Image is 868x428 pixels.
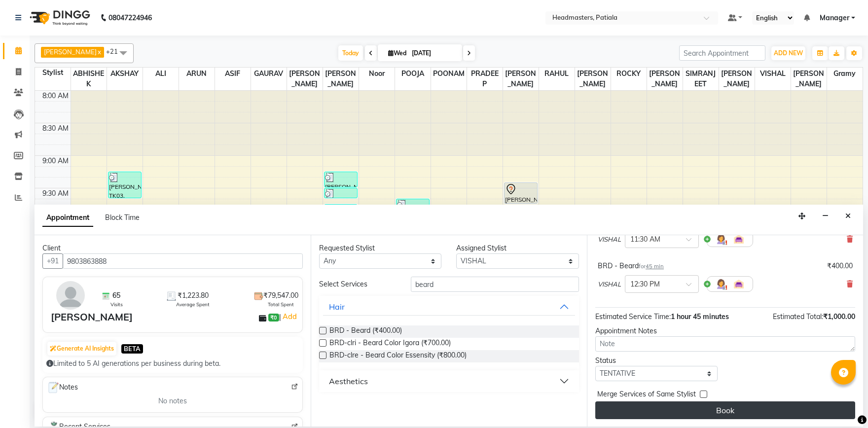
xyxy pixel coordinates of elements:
b: 08047224946 [108,4,152,32]
button: Generate AI Insights [47,342,116,356]
span: POONAM [431,68,467,80]
button: Hair [323,298,575,316]
div: 9:00 AM [40,156,71,166]
span: [PERSON_NAME] [323,68,359,90]
img: avatar [56,281,85,310]
div: Select Services [312,279,403,289]
button: Book [595,401,855,419]
div: [PERSON_NAME], TK03, 09:40 AM-11:00 AM, WX-FL-RC - Waxing Full Legs -Premium,WX-FA-RC - Waxing Fu... [397,199,429,284]
span: 45 min [646,263,664,270]
img: logo [25,4,93,32]
span: Estimated Total: [773,312,823,321]
div: ₹400.00 [827,261,853,271]
span: VISHAL [755,68,791,80]
span: POOJA [395,68,431,80]
span: BRD - Beard (₹400.00) [329,325,402,338]
span: ₹79,547.00 [263,290,298,301]
span: Block Time [105,213,140,222]
span: [PERSON_NAME] [647,68,683,90]
span: Manager [820,13,849,23]
div: Requested Stylist [319,243,441,253]
span: +21 [106,47,125,55]
span: [PERSON_NAME] [719,68,755,90]
div: Limited to 5 AI generations per business during beta. [46,358,299,369]
span: Appointment [42,209,93,227]
button: +91 [42,253,63,269]
img: Interior.png [733,278,745,290]
button: ADD NEW [771,46,805,60]
span: ₹1,223.80 [178,290,209,301]
span: SIMRANJEET [683,68,719,90]
span: [PERSON_NAME] [287,68,323,90]
span: GAURAV [251,68,287,80]
span: No notes [158,396,187,406]
span: 65 [112,290,120,301]
div: Aesthetics [329,375,368,387]
span: Wed [386,49,409,57]
a: x [97,48,101,56]
input: Search by Name/Mobile/Email/Code [63,253,303,269]
span: ARUN [179,68,215,80]
button: Aesthetics [323,372,575,390]
span: Noor [359,68,395,80]
div: [PERSON_NAME], TK07, 09:25 AM-09:45 AM, GL-essensity - Essensity Global [505,183,537,203]
span: 1 hour 45 minutes [671,312,729,321]
span: VISHAL [598,235,621,245]
div: 8:00 AM [40,91,71,101]
span: [PERSON_NAME] [44,48,97,56]
span: AKSHAY [107,68,143,80]
div: Status [595,356,718,366]
span: ROCKY [611,68,647,80]
span: VISHAL [598,280,621,289]
input: 2025-09-03 [409,46,458,61]
span: | [279,311,298,322]
span: [PERSON_NAME] [791,68,827,90]
input: Search Appointment [679,45,765,61]
div: [PERSON_NAME] [51,310,133,324]
span: ALI [143,68,179,80]
span: Estimated Service Time: [595,312,671,321]
div: Client [42,243,303,253]
img: Hairdresser.png [715,278,727,290]
span: [PERSON_NAME] [503,68,539,90]
span: Notes [47,381,78,394]
div: Stylist [35,68,71,78]
span: ₹0 [268,314,279,321]
span: PRADEEP [467,68,503,90]
span: BETA [121,344,143,354]
div: 9:30 AM [40,188,71,199]
span: ADD NEW [774,49,803,57]
span: BRD-clri - Beard Color Igora (₹700.00) [329,338,451,350]
span: Visits [110,301,123,308]
span: Merge Services of Same Stylist [597,389,696,401]
img: Hairdresser.png [715,233,727,245]
div: BRD - Beard [598,261,664,271]
div: 8:30 AM [40,123,71,134]
span: Average Spent [176,301,210,308]
img: Interior.png [733,233,745,245]
span: ASIF [215,68,251,80]
div: [PERSON_NAME], TK01, 09:15 AM-09:30 AM, WX-FL-RC - Waxing Full Legs -Premium [325,172,357,187]
button: Close [841,209,855,224]
span: RAHUL [539,68,575,80]
div: [PERSON_NAME], TK03, 09:15 AM-09:40 AM, RT-IG - [PERSON_NAME] Touchup(one inch only) [108,172,141,198]
input: Search by service name [411,277,579,292]
span: Total Spent [268,301,294,308]
small: for [639,263,664,270]
span: ABHISHEK [71,68,107,90]
div: Assigned Stylist [456,243,579,253]
span: ₹1,000.00 [823,312,855,321]
a: Add [281,311,298,322]
div: Hair [329,301,345,313]
div: Appointment Notes [595,326,855,336]
span: Today [338,45,363,61]
span: BRD-clre - Beard Color Essensity (₹800.00) [329,350,467,362]
div: [PERSON_NAME], TK01, 09:30 AM-09:40 AM, WX-FA-RC - Waxing Full Arms - Premium [325,188,357,198]
span: Gramy [827,68,863,80]
span: [PERSON_NAME] [575,68,611,90]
